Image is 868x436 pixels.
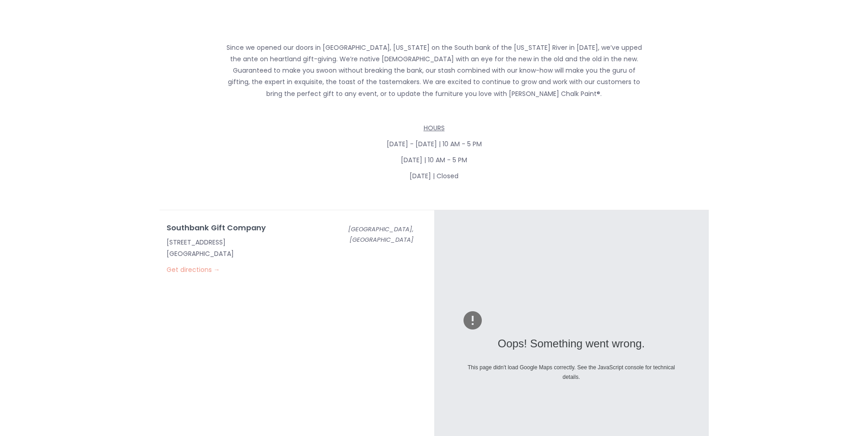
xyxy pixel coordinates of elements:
div: This page didn't load Google Maps correctly. See the JavaScript console for technical details. [464,363,679,383]
span: HOURS [424,123,445,133]
p: [DATE] | Closed [173,170,695,182]
p: [STREET_ADDRESS] [GEOGRAPHIC_DATA] [167,237,327,260]
p: Since we opened our doors in [GEOGRAPHIC_DATA], [US_STATE] on the South bank of the [US_STATE] Ri... [226,42,643,100]
p: [DATE] - [DATE] | 10 AM - 5 PM [173,138,695,150]
a: Get directions → [167,265,220,274]
h4: Southbank Gift Company [167,224,327,232]
div: Oops! Something went wrong. [464,334,679,353]
p: [DATE] | 10 AM - 5 PM [173,154,695,166]
div: [GEOGRAPHIC_DATA], [GEOGRAPHIC_DATA] [334,224,421,245]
